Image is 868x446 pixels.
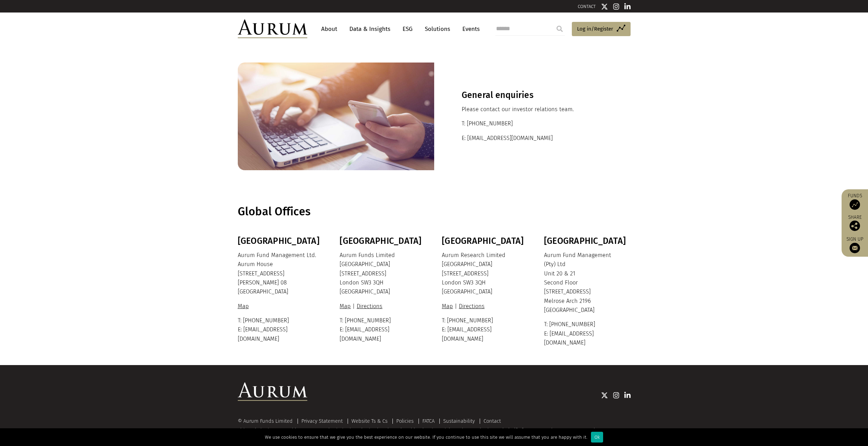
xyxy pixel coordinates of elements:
[238,303,251,309] a: Map
[399,23,416,35] a: ESG
[601,392,608,399] img: Twitter icon
[443,418,475,424] a: Sustainability
[845,236,865,253] a: Sign up
[462,105,603,114] p: Please contact our investor relations team.
[238,419,296,424] div: © Aurum Funds Limited
[238,382,307,401] img: Aurum Logo
[544,236,629,246] h3: [GEOGRAPHIC_DATA]
[578,4,596,9] a: CONTACT
[442,302,527,311] p: |
[613,392,619,399] img: Instagram icon
[422,418,435,424] a: FATCA
[238,19,307,38] img: Aurum
[462,134,603,143] p: E: [EMAIL_ADDRESS][DOMAIN_NAME]
[613,3,619,10] img: Instagram icon
[340,251,424,297] p: Aurum Funds Limited [GEOGRAPHIC_DATA] [STREET_ADDRESS] London SW3 3QH [GEOGRAPHIC_DATA]
[462,90,603,100] h3: General enquiries
[850,243,860,253] img: Sign up to our newsletter
[624,3,631,10] img: Linkedin icon
[355,303,384,309] a: Directions
[442,316,527,344] p: T: [PHONE_NUMBER] E: [EMAIL_ADDRESS][DOMAIN_NAME]
[346,23,394,35] a: Data & Insights
[442,251,527,297] p: Aurum Research Limited [GEOGRAPHIC_DATA] [STREET_ADDRESS] London SW3 3QH [GEOGRAPHIC_DATA]
[591,432,603,443] div: Ok
[318,23,341,35] a: About
[850,199,860,210] img: Access Funds
[459,23,480,35] a: Events
[577,25,613,33] span: Log in/Register
[340,302,424,311] p: |
[845,215,865,231] div: Share
[421,23,454,35] a: Solutions
[238,251,323,297] p: Aurum Fund Management Ltd. Aurum House [STREET_ADDRESS] [PERSON_NAME] 08 [GEOGRAPHIC_DATA]
[544,251,629,315] p: Aurum Fund Management (Pty) Ltd Unit 20 & 21 Second Floor [STREET_ADDRESS] Melrose Arch 2196 [GEO...
[572,22,631,36] a: Log in/Register
[850,221,860,231] img: Share this post
[351,418,388,424] a: Website Ts & Cs
[238,205,629,218] h1: Global Offices
[238,418,631,439] div: This website is operated by Aurum Funds Limited, authorised and regulated by the Financial Conduc...
[553,22,567,36] input: Submit
[601,3,608,10] img: Twitter icon
[624,392,631,399] img: Linkedin icon
[484,418,501,424] a: Contact
[442,303,455,309] a: Map
[340,303,352,309] a: Map
[462,119,603,128] p: T: [PHONE_NUMBER]
[457,303,486,309] a: Directions
[238,316,323,344] p: T: [PHONE_NUMBER] E: [EMAIL_ADDRESS][DOMAIN_NAME]
[238,236,323,246] h3: [GEOGRAPHIC_DATA]
[442,236,527,246] h3: [GEOGRAPHIC_DATA]
[301,418,343,424] a: Privacy Statement
[845,193,865,210] a: Funds
[396,418,414,424] a: Policies
[340,316,424,344] p: T: [PHONE_NUMBER] E: [EMAIL_ADDRESS][DOMAIN_NAME]
[340,236,424,246] h3: [GEOGRAPHIC_DATA]
[544,320,629,347] p: T: [PHONE_NUMBER] E: [EMAIL_ADDRESS][DOMAIN_NAME]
